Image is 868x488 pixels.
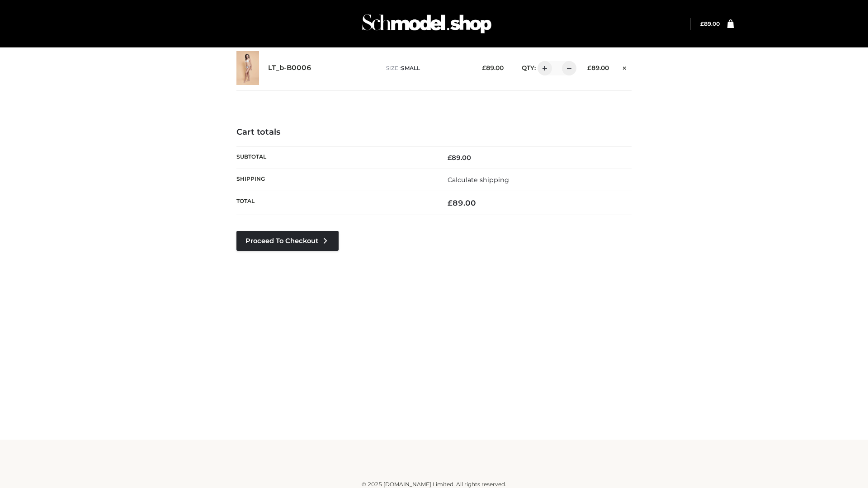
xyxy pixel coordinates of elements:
h4: Cart totals [236,127,632,137]
img: LT_b-B0006 - SMALL [236,51,259,85]
span: SMALL [401,65,420,71]
div: QTY: [513,61,573,75]
bdi: 89.00 [700,20,720,27]
span: £ [587,64,591,71]
p: size : [386,64,468,72]
a: Remove this item [618,61,632,73]
bdi: 89.00 [448,154,471,162]
a: Calculate shipping [448,176,509,184]
th: Shipping [236,169,434,191]
a: LT_b-B0006 [268,64,311,72]
span: £ [482,64,486,71]
th: Total [236,191,434,215]
span: £ [448,198,453,207]
img: Schmodel Admin 964 [359,6,495,42]
span: £ [700,20,704,27]
bdi: 89.00 [448,198,476,207]
a: £89.00 [700,20,720,27]
bdi: 89.00 [482,64,504,71]
bdi: 89.00 [587,64,609,71]
span: £ [448,154,452,162]
th: Subtotal [236,146,434,169]
a: Proceed to Checkout [236,231,339,251]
